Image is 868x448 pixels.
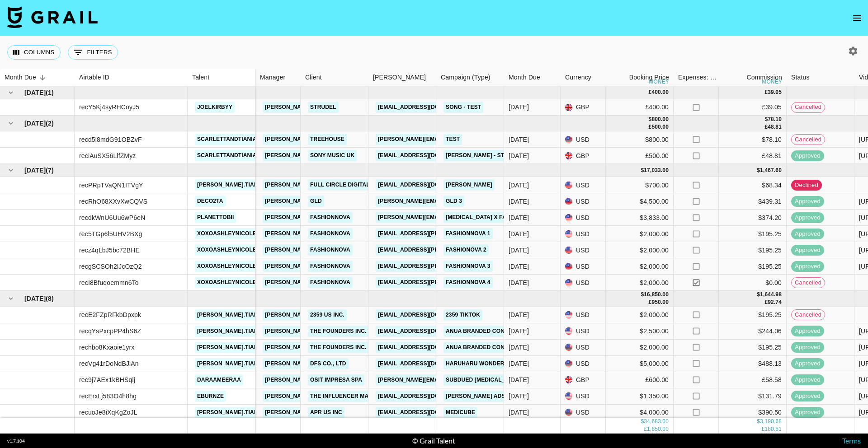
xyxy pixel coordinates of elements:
a: Fashionnova 1 [443,228,493,239]
div: rec9j7AEx1kBHSqlj [79,375,135,384]
a: [EMAIL_ADDRESS][PERSON_NAME][DOMAIN_NAME] [376,261,523,272]
span: approved [791,246,824,255]
button: Select columns [7,45,61,60]
div: Airtable ID [79,69,109,86]
span: ( 7 ) [46,166,54,175]
a: [EMAIL_ADDRESS][DOMAIN_NAME] [376,342,477,353]
span: cancelled [792,279,825,287]
a: Fashionnova [308,244,353,256]
a: Full Circle Digital [308,179,372,191]
span: approved [791,262,824,271]
div: $131.79 [719,388,787,405]
div: 1,850.00 [647,425,669,433]
div: $ [649,116,652,123]
a: DFS Co., Ltd [308,358,349,369]
a: Fashionnova [308,277,353,288]
div: USD [561,131,606,148]
div: £39.05 [719,99,787,116]
a: 2359 TikTok [443,309,482,321]
div: $2,000.00 [606,275,674,291]
div: USD [561,323,606,340]
div: Jul '25 [509,375,529,384]
div: 16,850.00 [644,291,669,299]
div: recPRpTVaQN1ITVgY [79,181,143,190]
a: 2359 US Inc. [308,309,347,321]
a: [PERSON_NAME][EMAIL_ADDRESS][DOMAIN_NAME] [263,358,410,369]
div: $1,350.00 [606,388,674,405]
span: approved [791,376,824,384]
a: [PERSON_NAME][EMAIL_ADDRESS][DOMAIN_NAME] [263,277,410,288]
a: [EMAIL_ADDRESS][DOMAIN_NAME] [376,407,477,418]
a: [PERSON_NAME].tiara1 [195,358,267,369]
div: 1,644.98 [760,291,782,299]
a: Strudel [308,102,339,113]
div: £ [644,425,647,433]
div: 92.74 [768,299,782,306]
div: Aug '25 [509,181,529,190]
span: approved [791,408,824,417]
div: GBP [561,99,606,116]
div: £500.00 [606,148,674,164]
div: recuoJe8iXqKgZoJL [79,408,137,417]
a: Anua Branded Content (ANUAUS0632) [443,342,562,353]
a: The Influencer Marketing Factory [308,391,423,402]
div: $ [641,167,644,174]
a: Fashionnova 4 [443,277,493,288]
a: [PERSON_NAME][EMAIL_ADDRESS][DOMAIN_NAME] [263,374,410,386]
div: $ [757,291,760,299]
a: [PERSON_NAME][EMAIL_ADDRESS][DOMAIN_NAME] [263,150,410,161]
div: Status [787,69,854,86]
a: [PERSON_NAME] Ads [443,391,507,402]
div: $2,000.00 [606,258,674,275]
a: [PERSON_NAME][EMAIL_ADDRESS][DOMAIN_NAME] [376,374,523,386]
a: Fashionnova [308,261,353,272]
div: £ [649,299,652,306]
a: [PERSON_NAME][EMAIL_ADDRESS][DOMAIN_NAME] [263,212,410,223]
div: Aug '25 [509,213,529,222]
a: Song - Test [443,102,483,113]
div: $195.25 [719,226,787,242]
a: [PERSON_NAME].tiara1 [195,309,267,321]
div: recErxLj583O4h8hg [79,392,137,401]
div: 1,467.60 [760,167,782,174]
div: Talent [188,69,255,86]
a: xoxoashleynicole [195,244,259,256]
div: Aug '25 [509,246,529,255]
div: 950.00 [651,299,669,306]
div: $374.20 [719,210,787,226]
a: [PERSON_NAME][EMAIL_ADDRESS][DOMAIN_NAME] [263,196,410,207]
a: [EMAIL_ADDRESS][DOMAIN_NAME] [376,309,477,321]
a: xoxoashleynicole [195,261,259,272]
a: Treehouse [308,134,347,145]
div: Jul '25 [509,343,529,352]
div: 48.81 [768,123,782,131]
a: Fashionnova [308,212,353,223]
a: Fashionnova [308,228,353,239]
div: Airtable ID [75,69,188,86]
div: Sep '25 [509,151,529,160]
span: cancelled [792,103,825,112]
div: £400.00 [606,99,674,116]
a: [EMAIL_ADDRESS][PERSON_NAME][DOMAIN_NAME] [376,277,523,288]
div: USD [561,193,606,210]
a: [PERSON_NAME][EMAIL_ADDRESS][DOMAIN_NAME] [263,407,410,418]
div: v 1.7.104 [7,438,25,444]
div: 500.00 [651,123,669,131]
a: APR US Inc [308,407,344,418]
span: approved [791,343,824,352]
div: 78.10 [768,116,782,123]
span: approved [791,359,824,368]
div: £600.00 [606,372,674,388]
a: [PERSON_NAME][EMAIL_ADDRESS][DOMAIN_NAME] [263,179,410,191]
div: Aug '25 [509,197,529,206]
div: Aug '25 [509,278,529,287]
a: [EMAIL_ADDRESS][DOMAIN_NAME] [376,358,477,369]
a: THE FOUNDERS INC. [308,342,369,353]
div: USD [561,405,606,421]
div: 3,190.68 [760,418,782,425]
button: hide children [5,117,17,130]
div: © Grail Talent [412,436,455,445]
div: $2,000.00 [606,242,674,258]
button: hide children [5,292,17,305]
div: £ [764,89,768,96]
